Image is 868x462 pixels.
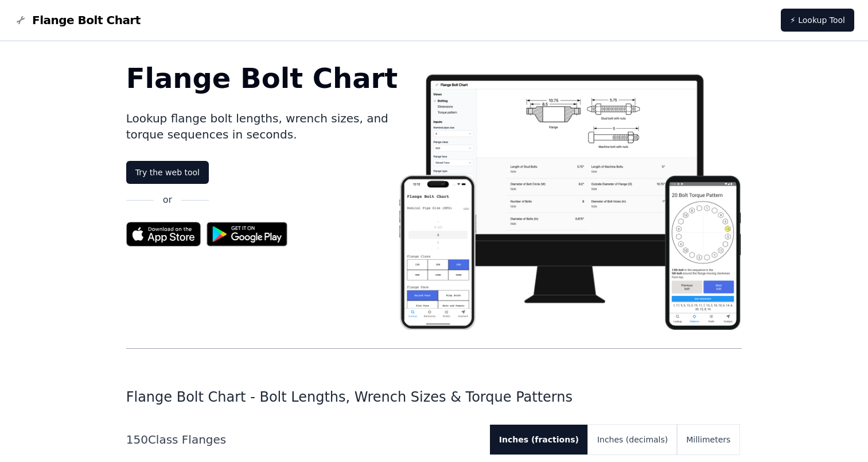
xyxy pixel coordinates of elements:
[163,193,172,207] p: or
[398,64,742,330] img: Flange bolt chart app screenshot
[201,216,294,252] img: Get it on Google Play
[14,13,28,27] img: Flange Bolt Chart Logo
[126,110,398,143] p: Lookup flange bolt lengths, wrench sizes, and torque sequences in seconds.
[32,12,141,28] span: Flange Bolt Chart
[677,425,739,455] button: Millimeters
[490,425,588,455] button: Inches (fractions)
[126,388,742,406] h1: Flange Bolt Chart - Bolt Lengths, Wrench Sizes & Torque Patterns
[126,64,398,92] h1: Flange Bolt Chart
[14,12,141,28] a: Flange Bolt Chart LogoFlange Bolt Chart
[588,425,677,455] button: Inches (decimals)
[126,161,209,184] a: Try the web tool
[126,222,201,247] img: App Store badge for the Flange Bolt Chart app
[126,432,481,448] h2: 150 Class Flanges
[781,9,854,32] a: ⚡ Lookup Tool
